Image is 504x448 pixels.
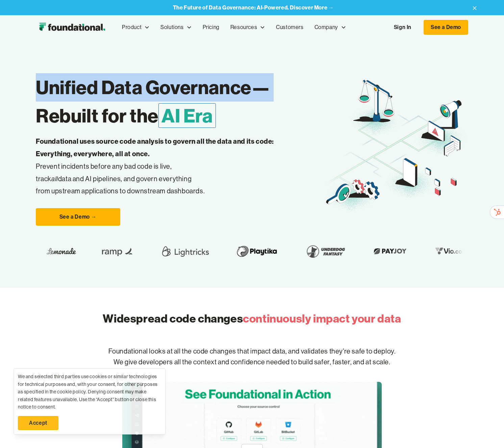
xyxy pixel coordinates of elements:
[36,135,295,197] p: Prevent incidents before any bad code is live, track data and AI pipelines, and govern everything...
[225,16,271,38] div: Resources
[158,103,216,128] span: AI Era
[173,4,334,11] a: The Future of Data Governance: AI-Powered. Discover More →
[424,20,468,35] a: See a Demo
[122,23,142,32] div: Product
[387,20,418,34] a: Sign In
[36,21,108,34] a: home
[36,73,324,130] h1: Unified Data Governance— Rebuilt for the
[74,242,115,261] img: Ramp
[408,246,447,256] img: Vio.com
[155,16,197,38] div: Solutions
[103,311,401,327] h2: Widespread code changes
[309,16,352,38] div: Company
[230,23,257,32] div: Resources
[197,16,225,38] a: Pricing
[36,208,120,226] a: See a Demo →
[160,23,183,32] div: Solutions
[36,21,108,34] img: Foundational Logo
[173,4,334,11] strong: The Future of Data Governance: AI-Powered. Discover More →
[243,311,401,326] span: continuously impact your data
[36,137,274,158] strong: Foundational uses source code analysis to govern all the data and its code: Everything, everywher...
[136,242,188,261] img: Lightricks
[18,373,161,411] div: We and selected third parties use cookies or similar technologies for technical purposes and, wit...
[209,242,258,261] img: Playtika
[470,416,504,448] iframe: Chat Widget
[347,246,386,256] img: Payjoy
[18,416,58,430] a: Accept
[36,335,468,379] p: Foundational looks at all the code changes that impact data, and validates they're safe to deploy...
[117,16,155,38] div: Product
[51,174,58,183] em: all
[314,23,338,32] div: Company
[279,242,325,261] img: Underdog Fantasy
[271,16,309,38] a: Customers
